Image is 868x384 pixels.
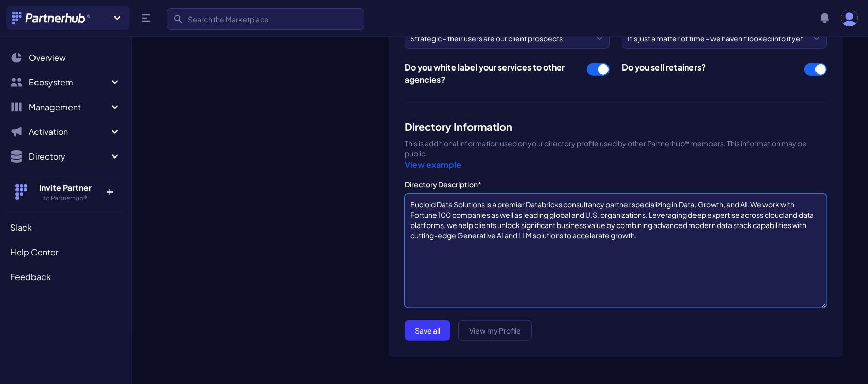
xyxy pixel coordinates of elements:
img: Partnerhub® Logo [12,12,91,24]
button: Save all [405,320,450,341]
div: Do you sell retainers? [622,61,798,74]
span: Overview [29,51,66,64]
img: user photo [841,10,858,26]
span: Directory [29,150,109,163]
button: Ecosystem [6,72,125,93]
a: Feedback [6,267,125,287]
span: Slack [10,221,32,234]
a: View my Profile [458,320,532,341]
label: Directory Description* [405,179,827,189]
button: Management [6,97,125,117]
span: Activation [29,126,109,138]
button: Directory [6,146,125,167]
button: Activation [6,121,125,142]
div: Do you white label your services to other agencies? [405,61,581,86]
input: Search the Marketplace [167,8,364,30]
span: Feedback [10,271,51,283]
h5: to Partnerhub® [32,194,99,202]
h3: Directory Information [405,119,827,134]
a: Help Center [6,242,125,263]
p: This is additional information used on your directory profile used by other Partnerhub® members. ... [405,138,827,171]
p: + [99,182,121,198]
a: View example [405,159,461,170]
a: Overview [6,47,125,68]
span: Help Center [10,246,58,258]
span: Management [29,101,109,113]
button: Invite Partner to Partnerhub® + [6,173,125,211]
h4: Invite Partner [32,182,99,194]
span: Ecosystem [29,76,109,89]
a: Slack [6,217,125,238]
